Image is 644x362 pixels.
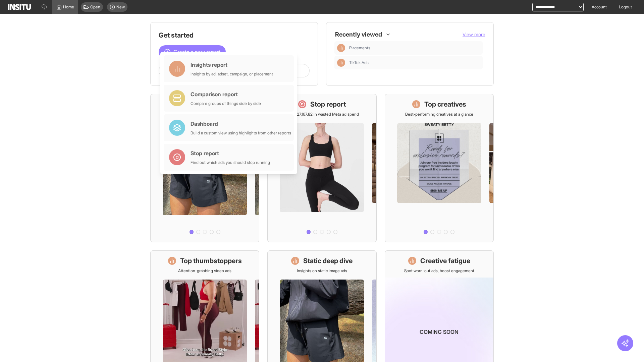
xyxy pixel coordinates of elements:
p: Attention-grabbing video ads [178,268,231,274]
a: Stop reportSave £27,167.82 in wasted Meta ad spend [267,94,376,242]
div: Dashboard [191,120,291,128]
div: Find out which ads you should stop running [191,160,270,165]
span: Home [63,4,74,10]
a: Top creativesBest-performing creatives at a glance [385,94,494,242]
span: View more [463,32,485,37]
div: Insights by ad, adset, campaign, or placement [191,71,273,77]
span: New [116,4,125,10]
div: Compare groups of things side by side [191,101,261,106]
div: Build a custom view using highlights from other reports [191,130,291,136]
h1: Stop report [310,100,346,109]
p: Best-performing creatives at a glance [405,112,473,117]
span: Placements [349,45,480,51]
p: Insights on static image ads [297,268,347,274]
h1: Get started [159,31,310,40]
div: Insights report [191,61,273,69]
div: Stop report [191,149,270,157]
span: TikTok Ads [349,60,480,65]
p: Save £27,167.82 in wasted Meta ad spend [285,112,359,117]
img: Logo [8,4,31,10]
span: TikTok Ads [349,60,369,65]
a: What's live nowSee all active ads instantly [150,94,259,242]
span: Placements [349,45,370,51]
div: Comparison report [191,90,261,98]
div: Insights [337,59,345,67]
span: Create a new report [173,48,220,56]
h1: Static deep dive [303,256,353,265]
div: Insights [337,44,345,52]
span: Open [90,4,100,10]
button: Create a new report [159,45,226,59]
button: View more [463,31,485,38]
h1: Top creatives [424,100,466,109]
h1: Top thumbstoppers [180,256,242,265]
